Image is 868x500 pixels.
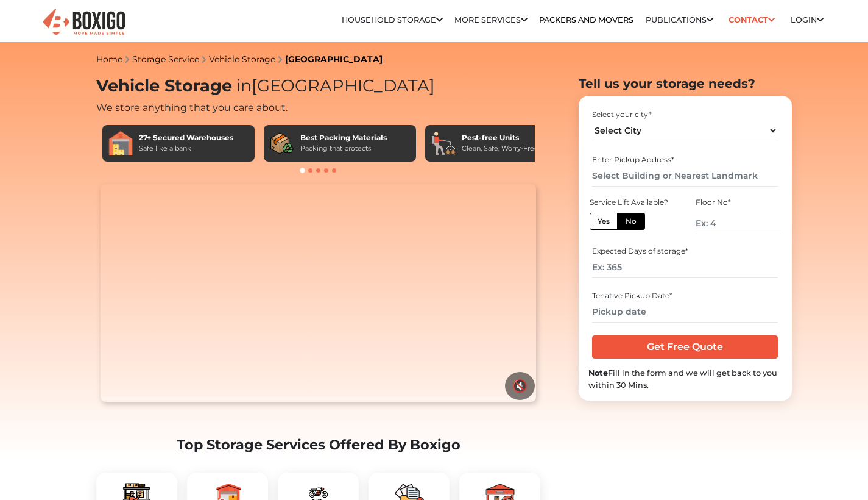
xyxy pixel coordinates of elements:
a: Home [96,54,122,65]
img: Pest-free Units [431,131,456,155]
div: Best Packing Materials [300,132,387,143]
div: Service Lift Available? [590,197,674,208]
input: Pickup date [592,301,778,323]
a: [GEOGRAPHIC_DATA] [285,54,383,65]
div: Pest-free Units [462,132,538,143]
a: More services [454,15,528,24]
label: No [617,213,645,230]
div: Floor No [696,197,780,208]
a: Publications [646,15,713,24]
a: Storage Service [132,54,199,65]
a: Contact [725,10,779,29]
div: Select your city [592,109,778,120]
input: Ex: 4 [696,213,780,234]
a: Vehicle Storage [209,54,275,65]
b: Note [588,368,608,377]
h1: Vehicle Storage [96,76,541,96]
label: Yes [590,213,618,230]
h2: Top Storage Services Offered By Boxigo [96,437,541,453]
span: [GEOGRAPHIC_DATA] [232,76,435,96]
div: Enter Pickup Address [592,154,778,165]
div: Fill in the form and we will get back to you within 30 Mins. [588,367,782,390]
img: Best Packing Materials [270,131,294,155]
div: Packing that protects [300,143,387,154]
input: Ex: 365 [592,257,778,278]
span: We store anything that you care about. [96,102,288,113]
video: Your browser does not support the video tag. [101,184,536,402]
a: Packers and Movers [539,15,633,24]
div: 27+ Secured Warehouses [139,132,233,143]
img: 27+ Secured Warehouses [108,131,133,155]
input: Select Building or Nearest Landmark [592,165,778,187]
div: Expected Days of storage [592,246,778,257]
button: 🔇 [505,372,535,400]
a: Login [791,15,824,24]
input: Get Free Quote [592,335,778,359]
h2: Tell us your storage needs? [579,76,792,91]
div: Tenative Pickup Date [592,290,778,301]
span: in [236,76,252,96]
img: Boxigo [41,7,127,37]
a: Household Storage [342,15,443,24]
div: Clean, Safe, Worry-Free [462,143,538,154]
div: Safe like a bank [139,143,233,154]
